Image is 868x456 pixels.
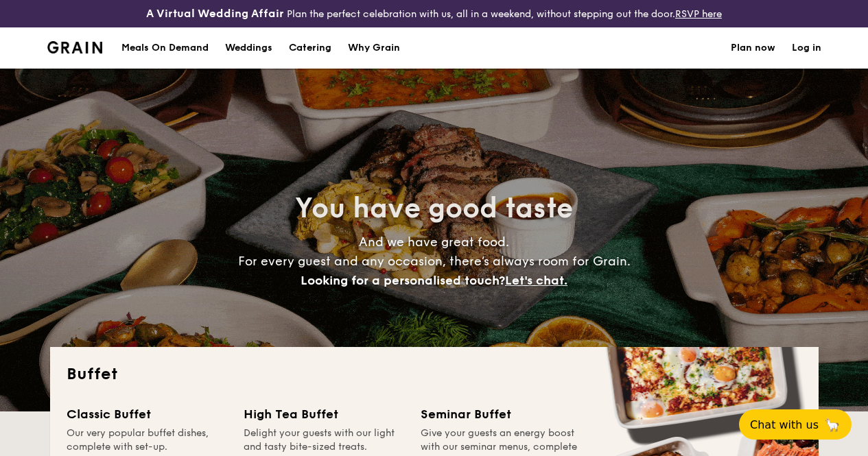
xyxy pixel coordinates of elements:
span: Chat with us [750,418,819,431]
a: Weddings [217,27,281,69]
div: Seminar Buffet [421,405,581,424]
h1: Catering [289,27,331,69]
a: Catering [281,27,340,69]
div: High Tea Buffet [244,405,404,424]
div: Why Grain [348,27,400,69]
h4: A Virtual Wedding Affair [146,5,284,22]
span: And we have great food. For every guest and any occasion, there’s always room for Grain. [238,235,631,288]
button: Chat with us🦙 [739,409,852,440]
a: Plan now [731,27,775,69]
span: 🦙 [824,417,841,433]
div: Meals On Demand [121,27,209,69]
a: Logotype [47,41,103,53]
a: RSVP here [675,8,722,20]
span: Let's chat. [505,273,567,288]
a: Why Grain [340,27,408,69]
span: You have good taste [295,192,573,225]
div: Classic Buffet [67,405,227,424]
div: Weddings [225,27,272,69]
div: Plan the perfect celebration with us, all in a weekend, without stepping out the door. [145,5,723,22]
h2: Buffet [67,363,802,385]
a: Meals On Demand [113,27,217,69]
span: Looking for a personalised touch? [301,273,505,288]
img: Grain [47,41,103,53]
a: Log in [792,27,821,69]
